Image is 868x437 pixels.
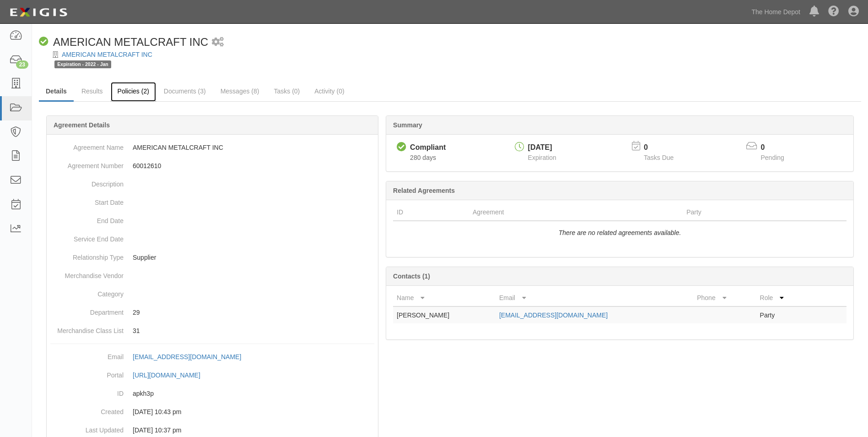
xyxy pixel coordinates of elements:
[393,273,430,280] b: Contacts (1)
[62,51,152,58] a: AMERICAN METALCRAFT INC
[50,303,124,317] dt: Department
[54,60,111,68] span: Expiration - 2022 - Jan
[50,138,374,157] dd: AMERICAN METALCRAFT INC
[50,157,124,170] dt: Agreement Number
[50,384,374,403] dd: apkh3p
[693,290,756,306] th: Phone
[39,82,74,102] a: Details
[393,187,455,194] b: Related Agreements
[50,366,124,380] dt: Portal
[50,248,374,267] dd: Supplier
[50,248,124,262] dt: Relationship Type
[54,121,110,129] b: Agreement Details
[53,36,208,48] span: AMERICAN METALCRAFT INC
[393,121,422,129] b: Summary
[212,38,224,47] i: 1 scheduled workflow
[16,60,28,69] div: 23
[50,348,124,361] dt: Email
[50,322,124,335] dt: Merchandise Class List
[133,326,374,335] p: 31
[393,290,496,306] th: Name
[528,142,556,153] div: [DATE]
[747,3,805,21] a: The Home Depot
[393,204,469,221] th: ID
[756,290,810,306] th: Role
[410,154,436,161] span: Since 01/08/2025
[133,352,241,361] div: [EMAIL_ADDRESS][DOMAIN_NAME]
[644,154,674,161] span: Tasks Due
[50,267,124,280] dt: Merchandise Vendor
[397,142,406,152] i: Compliant
[50,157,374,175] dd: 60012610
[307,82,351,100] a: Activity (0)
[39,34,208,50] div: AMERICAN METALCRAFT INC
[761,154,784,161] span: Pending
[133,353,251,361] a: [EMAIL_ADDRESS][DOMAIN_NAME]
[214,82,266,100] a: Messages (8)
[410,142,446,153] div: Compliant
[761,142,796,153] p: 0
[50,212,124,225] dt: End Date
[133,308,374,317] p: 29
[7,4,70,21] img: logo-5460c22ac91f19d4615b14bd174203de0afe785f0fc80cf4dbbc73dc1793850b.png
[50,193,124,207] dt: Start Date
[50,138,124,152] dt: Agreement Name
[499,311,608,319] a: [EMAIL_ADDRESS][DOMAIN_NAME]
[50,403,374,421] dd: [DATE] 10:43 pm
[496,290,693,306] th: Email
[267,82,307,100] a: Tasks (0)
[756,306,810,323] td: Party
[50,403,124,416] dt: Created
[828,6,839,17] i: Help Center - Complianz
[39,37,49,47] i: Compliant
[133,371,210,379] a: [URL][DOMAIN_NAME]
[644,142,685,153] p: 0
[75,82,110,100] a: Results
[50,421,124,435] dt: Last Updated
[559,229,681,236] i: There are no related agreements available.
[50,384,124,398] dt: ID
[528,154,556,161] span: Expiration
[50,285,124,299] dt: Category
[157,82,213,100] a: Documents (3)
[393,306,496,323] td: [PERSON_NAME]
[50,230,124,244] dt: Service End Date
[683,204,806,221] th: Party
[111,82,156,102] a: Policies (2)
[469,204,683,221] th: Agreement
[50,175,124,189] dt: Description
